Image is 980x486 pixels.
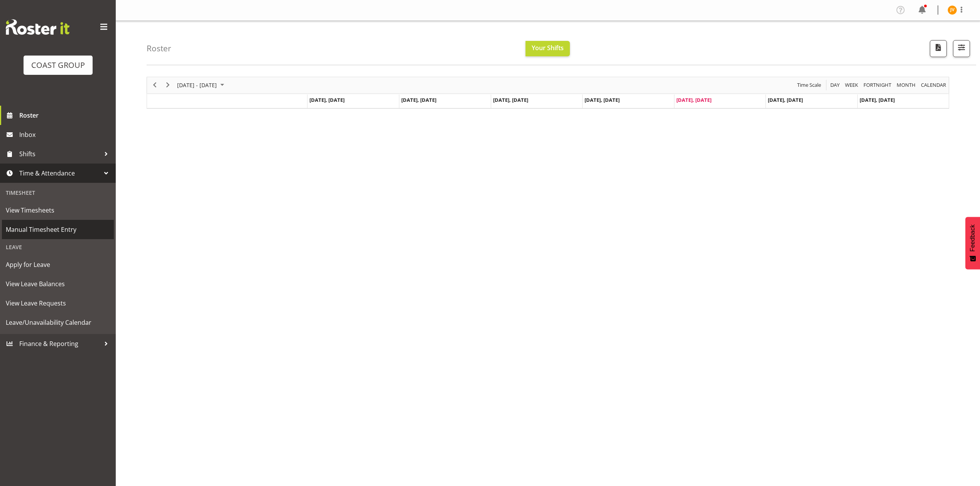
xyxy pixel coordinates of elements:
div: August 18 - 24, 2025 [174,77,229,93]
button: August 2025 [176,80,228,90]
span: [DATE] - [DATE] [176,80,218,90]
span: [DATE], [DATE] [860,96,895,103]
div: next period [161,77,174,93]
div: previous period [148,77,161,93]
button: Timeline Week [844,80,860,90]
span: [DATE], [DATE] [309,96,345,103]
div: Timesheet [2,185,114,201]
span: Time Scale [796,80,822,90]
div: COAST GROUP [31,59,85,71]
button: Previous [150,80,160,90]
img: jorgelina-villar11067.jpg [948,5,957,15]
a: View Timesheets [2,201,114,220]
a: View Leave Balances [2,274,114,294]
button: Time Scale [796,80,823,90]
a: Leave/Unavailability Calendar [2,313,114,332]
div: Timeline Week of August 22, 2025 [147,77,949,109]
span: [DATE], [DATE] [493,96,528,103]
span: Manual Timesheet Entry [6,224,110,235]
span: [DATE], [DATE] [768,96,803,103]
button: Your Shifts [525,41,570,56]
span: Month [896,80,916,90]
h4: Roster [147,44,171,53]
button: Download a PDF of the roster according to the set date range. [930,40,947,57]
div: Leave [2,239,114,255]
span: [DATE], [DATE] [676,96,711,103]
span: View Leave Balances [6,278,110,290]
span: Inbox [19,129,112,140]
span: Your Shifts [532,44,564,52]
button: Fortnight [862,80,893,90]
a: Manual Timesheet Entry [2,220,114,239]
button: Next [163,80,173,90]
button: Timeline Day [829,80,841,90]
button: Month [920,80,948,90]
span: calendar [920,80,947,90]
span: Day [830,80,840,90]
span: View Leave Requests [6,297,110,309]
span: Finance & Reporting [19,338,100,349]
span: Time & Attendance [19,167,100,179]
button: Timeline Month [896,80,917,90]
a: View Leave Requests [2,294,114,313]
button: Filter Shifts [953,40,970,57]
button: Feedback - Show survey [965,217,980,269]
span: View Timesheets [6,204,110,216]
span: Fortnight [863,80,892,90]
span: Roster [19,110,112,121]
span: [DATE], [DATE] [401,96,436,103]
span: Week [844,80,859,90]
span: Feedback [969,224,976,251]
span: Shifts [19,148,100,160]
a: Apply for Leave [2,255,114,274]
img: Rosterit website logo [6,19,69,35]
span: [DATE], [DATE] [585,96,620,103]
span: Apply for Leave [6,259,110,270]
span: Leave/Unavailability Calendar [6,317,110,328]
